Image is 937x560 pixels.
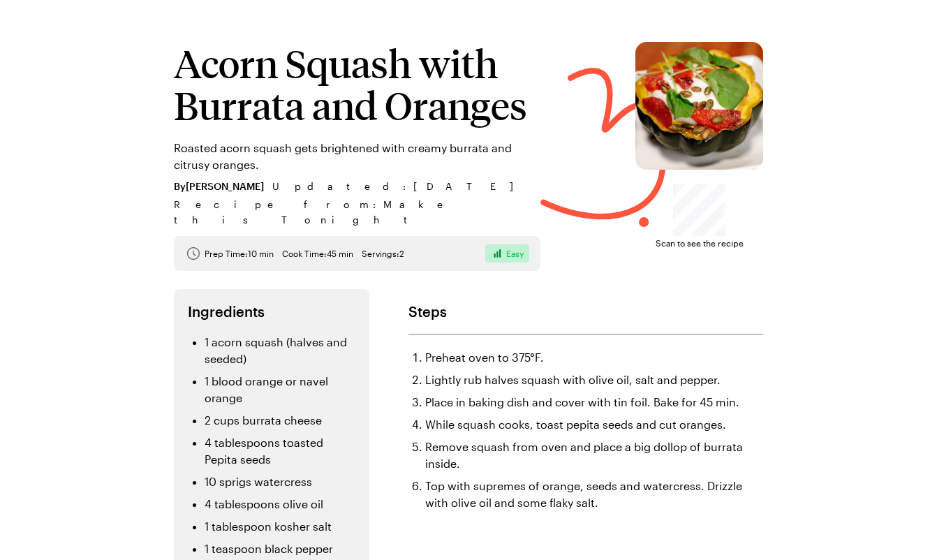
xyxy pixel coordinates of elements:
p: Roasted acorn squash gets brightened with creamy burrata and citrusy oranges. [174,140,540,173]
li: 1 acorn squash (halves and seeded) [205,334,355,367]
span: Updated : [DATE] [272,179,527,194]
li: 1 blood orange or navel orange [205,373,355,406]
h1: Acorn Squash with Burrata and Oranges [174,42,540,126]
span: Cook Time: 45 min [282,248,353,259]
span: Servings: 2 [362,248,404,259]
img: Acorn Squash with Burrata and Oranges [635,42,763,170]
li: Remove squash from oven and place a big dollop of burrata inside. [425,439,763,472]
span: Recipe from: Make this Tonight [174,197,540,228]
li: 1 tablespoon kosher salt [205,518,355,535]
span: Scan to see the recipe [656,236,744,250]
li: While squash cooks, toast pepita seeds and cut oranges. [425,416,763,433]
li: Lightly rub halves squash with olive oil, salt and pepper. [425,371,763,388]
span: Prep Time: 10 min [205,248,274,259]
li: 4 tablespoons olive oil [205,496,355,513]
li: 10 sprigs watercress [205,473,355,490]
span: Easy [506,248,524,259]
li: Place in baking dish and cover with tin foil. Bake for 45 min. [425,394,763,411]
li: Top with supremes of orange, seeds and watercress. Drizzle with olive oil and some flaky salt. [425,478,763,511]
span: By [PERSON_NAME] [174,179,264,194]
h2: Steps [408,303,763,320]
li: 2 cups burrata cheese [205,412,355,429]
li: 1 teaspoon black pepper [205,540,355,557]
h2: Ingredients [188,303,355,320]
li: Preheat oven to 375°F. [425,349,763,366]
li: 4 tablespoons toasted Pepita seeds [205,434,355,468]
